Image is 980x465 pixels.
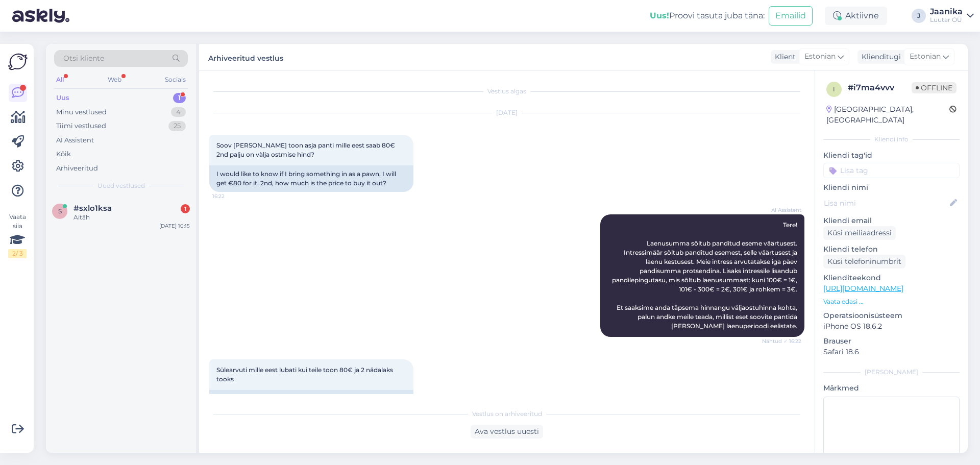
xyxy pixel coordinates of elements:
div: Web [106,73,124,86]
p: Brauser [823,336,960,347]
span: i [833,85,835,93]
p: iPhone OS 18.6.2 [823,321,960,332]
div: Uus [56,93,69,103]
span: Nähtud ✓ 16:22 [762,337,801,345]
p: Operatsioonisüsteem [823,310,960,321]
img: Askly Logo [8,52,28,71]
div: Proovi tasuta juba täna: [650,10,765,22]
span: Vestlus on arhiveeritud [472,409,542,419]
div: 25 [168,121,186,131]
input: Lisa nimi [824,198,948,209]
span: Offline [912,82,957,93]
div: Jaanika [930,8,963,16]
span: Estonian [910,51,941,62]
span: 16:22 [212,192,251,200]
a: JaanikaLuutar OÜ [930,8,974,24]
a: [URL][DOMAIN_NAME] [823,284,903,293]
input: Lisa tag [823,163,960,178]
div: 1 [181,204,190,213]
span: Soov [PERSON_NAME] toon asja panti mille eest saab 80€ 2nd palju on vàlja ostmise hind? [216,141,397,158]
div: Luutar OÜ [930,16,963,24]
div: All [54,73,66,86]
p: Kliendi telefon [823,244,960,255]
div: Socials [163,73,188,86]
div: Aitäh [73,213,190,222]
div: Arhiveeritud [56,163,98,174]
p: Safari 18.6 [823,347,960,357]
b: Uus! [650,11,669,20]
span: Sülearvuti mille eest lubati kui teile toon 80€ ja 2 nädalaks tooks [216,366,395,383]
div: J [912,9,926,23]
div: Kõik [56,149,71,159]
p: Märkmed [823,383,960,394]
span: Estonian [804,51,836,62]
span: s [58,207,62,215]
div: Klient [771,52,796,62]
div: [DATE] 10:15 [159,222,190,230]
div: Küsi telefoninumbrit [823,255,905,268]
span: Uued vestlused [97,181,145,190]
div: Kliendi info [823,135,960,144]
div: [DATE] [209,108,804,117]
div: Vaata siia [8,212,27,258]
span: Otsi kliente [63,53,104,64]
div: Küsi meiliaadressi [823,226,896,240]
div: Aktiivne [825,7,887,25]
button: Emailid [769,6,813,26]
div: [PERSON_NAME] [823,368,960,377]
span: AI Assistent [763,206,801,214]
div: Minu vestlused [56,107,107,117]
div: 1 [173,93,186,103]
div: Ava vestlus uuesti [471,425,543,438]
label: Arhiveeritud vestlus [208,50,283,64]
div: # i7ma4vvv [848,82,912,94]
p: Vaata edasi ... [823,297,960,306]
p: Kliendi email [823,215,960,226]
div: Klienditugi [857,52,901,62]
div: Vestlus algas [209,87,804,96]
p: Klienditeekond [823,273,960,283]
div: A laptop that was promised to you if I brought you €80 and would deliver [DATE] [209,390,413,417]
div: 2 / 3 [8,249,27,258]
div: Tiimi vestlused [56,121,106,131]
p: Kliendi nimi [823,182,960,193]
div: AI Assistent [56,135,94,145]
div: I would like to know if I bring something in as a pawn, I will get €80 for it. 2nd, how much is t... [209,165,413,192]
span: #sxlo1ksa [73,204,112,213]
div: [GEOGRAPHIC_DATA], [GEOGRAPHIC_DATA] [826,104,949,126]
div: 4 [171,107,186,117]
p: Kliendi tag'id [823,150,960,161]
